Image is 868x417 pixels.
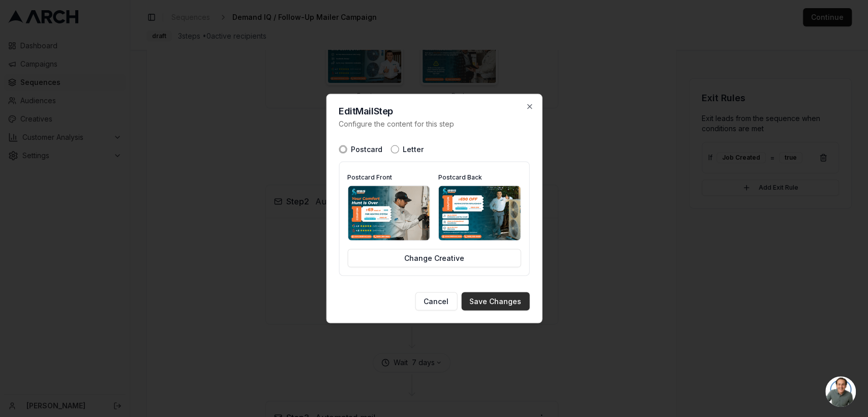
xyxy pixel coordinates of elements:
[415,292,457,311] button: Cancel
[351,146,382,153] label: Postcard
[403,146,424,153] label: Letter
[439,186,521,241] img: postcard Front (Default)
[339,107,529,116] h2: Edit Mail Step
[347,249,521,267] button: Change Creative
[461,292,529,311] button: Save Changes
[347,173,392,181] label: Postcard Front
[438,173,482,181] label: Postcard Back
[348,186,430,241] img: postcard Front (Default)
[339,119,529,129] p: Configure the content for this step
